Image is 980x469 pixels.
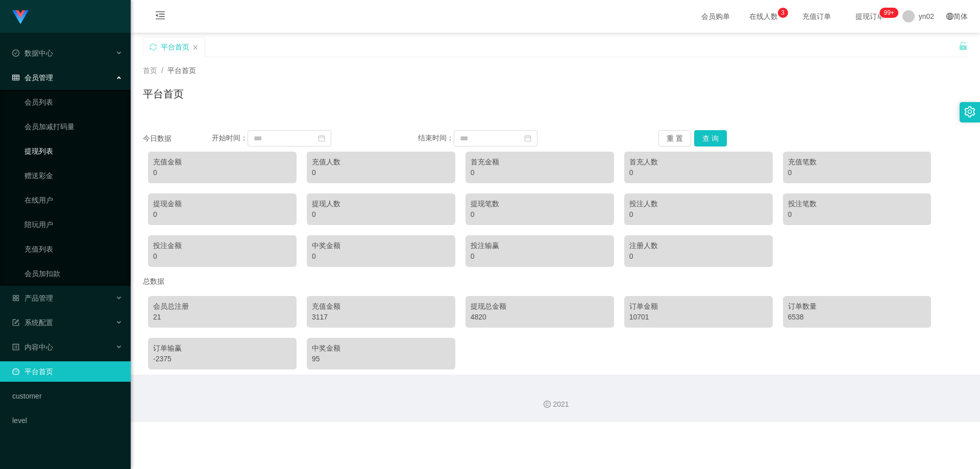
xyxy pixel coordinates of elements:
span: 会员管理 [12,73,53,82]
span: 在线人数 [744,13,783,20]
div: 总数据 [143,272,968,291]
i: 图标: form [12,319,19,326]
div: 投注金额 [153,240,291,251]
i: 图标: close [192,44,199,51]
a: 会员加减打码量 [24,116,122,137]
div: 0 [312,167,450,178]
div: 0 [312,209,450,220]
div: 0 [788,167,926,178]
div: 订单数量 [788,301,926,312]
div: 订单输赢 [153,343,291,354]
span: 首页 [143,66,157,75]
a: 图标: dashboard平台首页 [12,361,122,382]
div: 0 [788,209,926,220]
div: 会员总注册 [153,301,291,312]
div: 首充人数 [629,157,768,167]
h1: 平台首页 [143,86,184,102]
a: 提现列表 [24,141,122,161]
i: 图标: calendar [318,135,325,142]
button: 查 询 [694,130,727,146]
div: 0 [629,209,768,220]
i: 图标: table [12,74,19,81]
div: 充值金额 [153,157,291,167]
div: 订单金额 [629,301,768,312]
div: 2021 [139,399,972,410]
div: 提现金额 [153,199,291,209]
div: 注册人数 [629,240,768,251]
span: 提现订单 [850,13,889,20]
div: 充值金额 [312,301,450,312]
div: 0 [629,167,768,178]
a: 在线用户 [24,190,122,210]
a: customer [12,386,122,406]
i: 图标: global [946,13,953,20]
i: 图标: copyright [544,401,551,408]
div: -2375 [153,354,291,364]
div: 0 [153,251,291,262]
i: 图标: profile [12,343,19,351]
div: 充值人数 [312,157,450,167]
div: 4820 [471,312,609,323]
i: 图标: unlock [959,41,968,51]
div: 首充金额 [471,157,609,167]
div: 投注输赢 [471,240,609,251]
span: 系统配置 [12,318,53,327]
a: level [12,410,122,431]
span: / [161,66,163,75]
div: 投注人数 [629,199,768,209]
div: 中奖金额 [312,343,450,354]
sup: 3 [778,8,788,18]
div: 0 [471,167,609,178]
div: 0 [312,251,450,262]
span: 平台首页 [167,66,196,75]
div: 21 [153,312,291,323]
div: 今日数据 [143,133,212,144]
div: 提现笔数 [471,199,609,209]
div: 投注笔数 [788,199,926,209]
div: 0 [471,209,609,220]
div: 95 [312,354,450,364]
div: 3117 [312,312,450,323]
i: 图标: appstore-o [12,294,19,302]
sup: 292 [879,8,898,18]
a: 会员加扣款 [24,263,122,284]
span: 产品管理 [12,294,53,302]
span: 充值订单 [797,13,836,20]
a: 赠送彩金 [24,165,122,186]
a: 陪玩用户 [24,214,122,235]
div: 提现人数 [312,199,450,209]
a: 会员列表 [24,92,122,112]
span: 结束时间： [418,134,454,142]
i: 图标: check-circle-o [12,50,19,57]
span: 开始时间： [212,134,248,142]
i: 图标: menu-fold [143,1,178,33]
div: 充值笔数 [788,157,926,167]
span: 内容中心 [12,343,53,351]
i: 图标: calendar [524,135,531,142]
button: 重 置 [658,130,691,146]
span: 数据中心 [12,49,53,57]
i: 图标: sync [150,43,157,51]
a: 充值列表 [24,239,122,259]
i: 图标: setting [964,106,975,117]
div: 0 [629,251,768,262]
div: 中奖金额 [312,240,450,251]
div: 0 [153,209,291,220]
div: 0 [153,167,291,178]
div: 6538 [788,312,926,323]
div: 提现总金额 [471,301,609,312]
p: 3 [781,8,785,18]
div: 10701 [629,312,768,323]
img: logo.9652507e.png [12,10,29,24]
div: 平台首页 [161,37,189,57]
div: 0 [471,251,609,262]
